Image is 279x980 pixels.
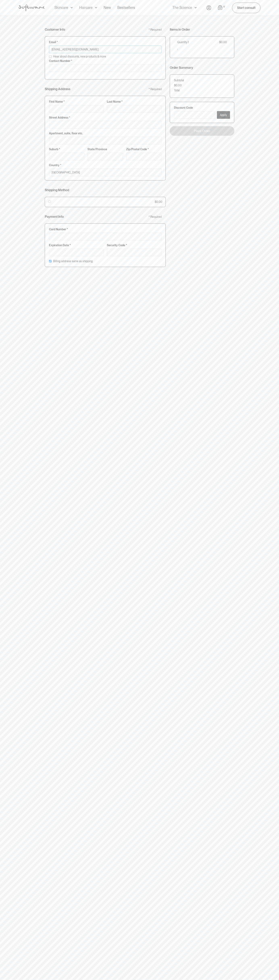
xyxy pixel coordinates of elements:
input: $0.00 [48,200,51,203]
img: arrow down [71,6,73,10]
label: Apartment, suite, floor etc. [49,132,161,135]
label: Zip/Postal Code * [126,148,161,151]
label: Security Code * [107,244,161,247]
label: Discount Code [174,106,230,109]
div: $0.00 [155,200,162,204]
h4: Customer Info [45,28,65,31]
label: Expiration Date * [49,244,104,247]
img: Software Logo [19,4,45,11]
a: Open cart [218,5,226,11]
h4: Shipping Address [45,87,70,91]
div: $0.00 [174,84,182,87]
label: Country * [49,164,161,167]
label: Email * [49,41,161,44]
span: Hear about discounts, new products & more [53,55,106,58]
label: Billing address same as shipping [53,260,93,263]
div: The Science [172,6,192,10]
a: Start consult [232,3,260,13]
label: First Name * [49,100,104,103]
label: Street Address * [49,116,161,119]
h4: Shipping Method [45,188,69,192]
div: Haircare [79,6,93,10]
label: State/Province [87,148,123,151]
label: Contact Number * [49,59,161,63]
div: Subtotal [174,79,184,82]
div: Total [174,89,180,92]
img: arrow down [95,6,97,10]
div: Quantity: [177,41,188,44]
label: Last Name * [107,100,161,103]
input: Hear about discounts, new products & more [49,55,52,58]
div: * Required [149,88,162,91]
button: Apply Discount [217,111,230,119]
label: Card Number * [49,228,161,231]
div: $0.00 [219,41,227,44]
div: Skincare [54,6,68,10]
h4: Payment Info [45,215,64,219]
div: * Required [149,28,162,31]
div: * Required [149,215,162,219]
img: arrow down [195,6,197,10]
div: 1 [188,41,189,44]
h4: Items in Order [170,28,190,31]
div: 0 [223,5,226,9]
span: : [177,47,178,51]
h4: Order Summary [170,66,193,70]
label: Suburb * [49,148,84,151]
